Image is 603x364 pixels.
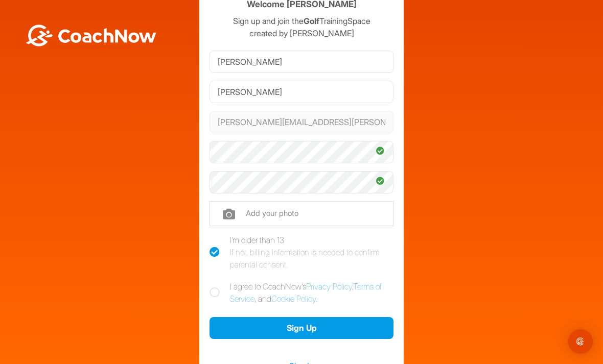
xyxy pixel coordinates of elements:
button: Sign Up [210,317,393,339]
label: I agree to CoachNow's , , and . [210,280,393,305]
p: created by [PERSON_NAME] [210,27,393,39]
div: I'm older than 13 [230,234,393,271]
div: If not, billing information is needed to confirm parental consent. [230,246,393,271]
a: Cookie Policy [271,294,316,304]
input: First Name [210,51,393,73]
strong: Golf [304,16,319,26]
a: Privacy Policy [306,281,352,292]
input: Last Name [210,81,393,103]
img: BwLJSsUCoWCh5upNqxVrqldRgqLPVwmV24tXu5FoVAoFEpwwqQ3VIfuoInZCoVCoTD4vwADAC3ZFMkVEQFDAAAAAElFTkSuQmCC [25,25,157,46]
div: Open Intercom Messenger [568,329,593,354]
input: Email [210,111,393,133]
a: Terms of Service [230,281,382,304]
p: Sign up and join the TrainingSpace [210,15,393,27]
